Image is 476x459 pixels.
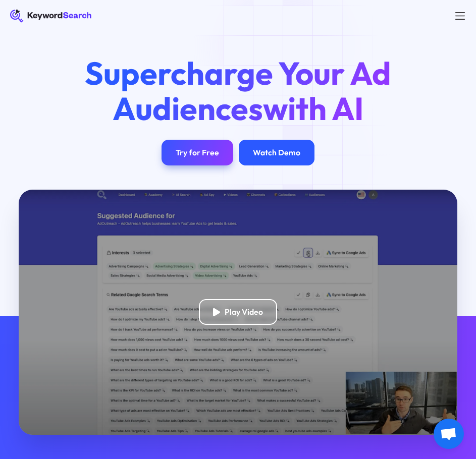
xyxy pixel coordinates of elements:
[162,140,233,165] a: Try for Free
[19,190,457,435] a: open lightbox
[434,419,464,449] a: Obrolan terbuka
[59,55,417,126] h1: Supercharge Your Ad Audiences
[176,148,219,158] div: Try for Free
[225,307,263,317] div: Play Video
[263,88,364,128] span: with AI
[253,148,300,158] div: Watch Demo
